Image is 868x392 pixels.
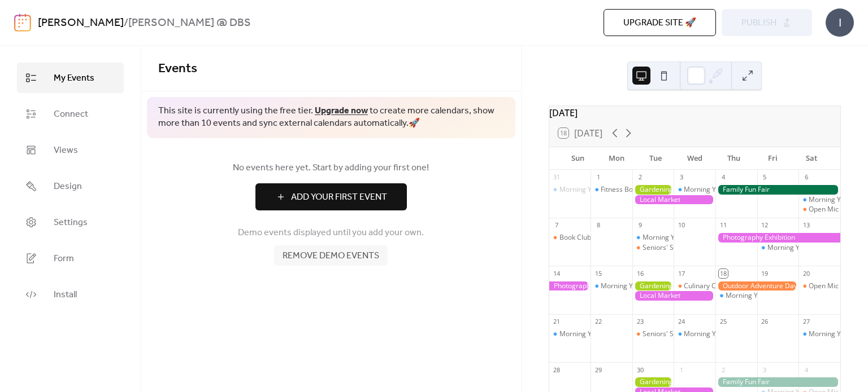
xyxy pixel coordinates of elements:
[549,281,591,291] div: Photography Exhibition
[549,106,840,120] div: [DATE]
[636,221,644,230] div: 9
[594,173,602,182] div: 1
[54,252,74,266] span: Form
[677,269,685,278] div: 17
[632,185,674,195] div: Gardening Workshop
[54,180,82,193] span: Design
[761,173,769,182] div: 5
[553,173,561,182] div: 31
[594,269,602,278] div: 15
[674,185,715,195] div: Morning Yoga Bliss
[636,269,644,278] div: 16
[802,318,810,326] div: 27
[604,9,716,36] button: Upgrade site 🚀
[719,318,727,326] div: 25
[643,243,702,253] div: Seniors' Social Tea
[636,318,644,326] div: 23
[632,377,674,387] div: Gardening Workshop
[553,365,561,374] div: 28
[559,185,620,195] div: Morning Yoga Bliss
[761,269,769,278] div: 19
[559,233,624,243] div: Book Club Gathering
[632,243,674,253] div: Seniors' Social Tea
[559,329,620,339] div: Morning Yoga Bliss
[798,205,840,214] div: Open Mic Night
[636,365,644,374] div: 30
[757,243,799,253] div: Morning Yoga Bliss
[54,72,94,85] span: My Events
[719,269,727,278] div: 18
[594,365,602,374] div: 29
[14,14,31,32] img: logo
[714,147,753,170] div: Thu
[715,281,798,291] div: Outdoor Adventure Day
[802,173,810,182] div: 6
[553,221,561,230] div: 7
[798,281,840,291] div: Open Mic Night
[128,12,251,34] b: [PERSON_NAME] @ DBS
[643,329,702,339] div: Seniors' Social Tea
[158,183,504,210] a: Add Your First Event
[17,243,124,274] a: Form
[623,16,696,30] span: Upgrade site 🚀
[715,291,757,301] div: Morning Yoga Bliss
[597,147,636,170] div: Mon
[677,173,685,182] div: 3
[238,226,424,240] span: Demo events displayed until you add your own.
[17,63,124,93] a: My Events
[643,233,703,243] div: Morning Yoga Bliss
[684,281,756,291] div: Culinary Cooking Class
[558,147,597,170] div: Sun
[158,56,197,81] span: Events
[591,281,632,291] div: Morning Yoga Bliss
[761,221,769,230] div: 12
[636,147,675,170] div: Tue
[17,279,124,310] a: Install
[274,245,388,266] button: Remove demo events
[802,365,810,374] div: 4
[17,171,124,201] a: Design
[54,288,77,302] span: Install
[677,318,685,326] div: 24
[674,281,715,291] div: Culinary Cooking Class
[601,281,661,291] div: Morning Yoga Bliss
[674,329,715,339] div: Morning Yoga Bliss
[809,205,857,214] div: Open Mic Night
[17,207,124,237] a: Settings
[632,329,674,339] div: Seniors' Social Tea
[715,185,840,195] div: Family Fun Fair
[315,102,368,120] a: Upgrade now
[158,161,504,175] span: No events here yet. Start by adding your first one!
[767,243,828,253] div: Morning Yoga Bliss
[632,233,674,243] div: Morning Yoga Bliss
[591,185,632,195] div: Fitness Bootcamp
[549,233,591,243] div: Book Club Gathering
[675,147,714,170] div: Wed
[719,221,727,230] div: 11
[726,291,786,301] div: Morning Yoga Bliss
[684,329,744,339] div: Morning Yoga Bliss
[715,233,840,243] div: Photography Exhibition
[802,269,810,278] div: 20
[283,249,379,263] span: Remove demo events
[636,173,644,182] div: 2
[798,329,840,339] div: Morning Yoga Bliss
[553,269,561,278] div: 14
[594,221,602,230] div: 8
[632,281,674,291] div: Gardening Workshop
[549,329,591,339] div: Morning Yoga Bliss
[17,99,124,129] a: Connect
[798,195,840,205] div: Morning Yoga Bliss
[761,365,769,374] div: 3
[719,173,727,182] div: 4
[291,191,387,204] span: Add Your First Event
[802,221,810,230] div: 13
[809,281,857,291] div: Open Mic Night
[54,216,88,230] span: Settings
[17,135,124,165] a: Views
[255,183,407,210] button: Add Your First Event
[601,185,657,195] div: Fitness Bootcamp
[761,318,769,326] div: 26
[158,105,504,130] span: This site is currently using the free tier. to create more calendars, show more than 10 events an...
[632,195,715,205] div: Local Market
